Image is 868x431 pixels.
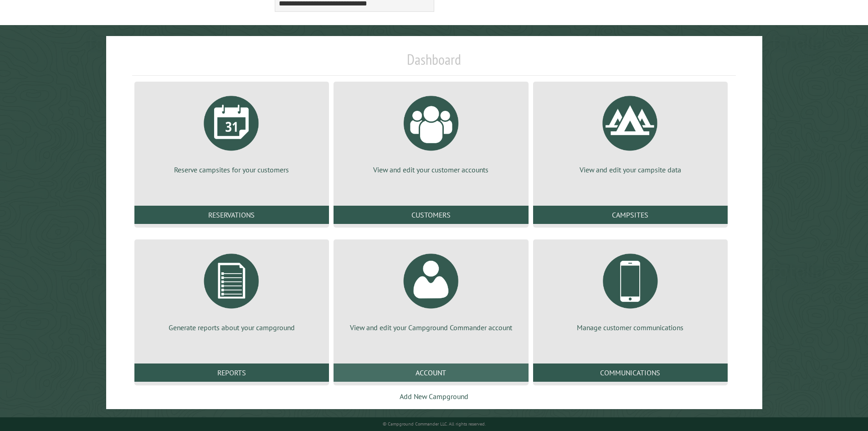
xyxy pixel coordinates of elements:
[344,89,517,175] a: View and edit your customer accounts
[344,322,517,332] p: View and edit your Campground Commander account
[344,165,517,175] p: View and edit your customer accounts
[134,206,329,224] a: Reservations
[544,322,717,332] p: Manage customer communications
[544,165,717,175] p: View and edit your campsite data
[145,165,318,175] p: Reserve campsites for your customers
[383,421,486,427] small: © Campground Commander LLC. All rights reserved.
[145,89,318,175] a: Reserve campsites for your customers
[533,363,728,382] a: Communications
[334,206,528,224] a: Customers
[145,322,318,332] p: Generate reports about your campground
[544,89,717,175] a: View and edit your campsite data
[334,363,528,382] a: Account
[145,247,318,332] a: Generate reports about your campground
[533,206,728,224] a: Campsites
[134,363,329,382] a: Reports
[544,247,717,332] a: Manage customer communications
[132,51,736,76] h1: Dashboard
[344,247,517,332] a: View and edit your Campground Commander account
[400,392,468,401] a: Add New Campground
